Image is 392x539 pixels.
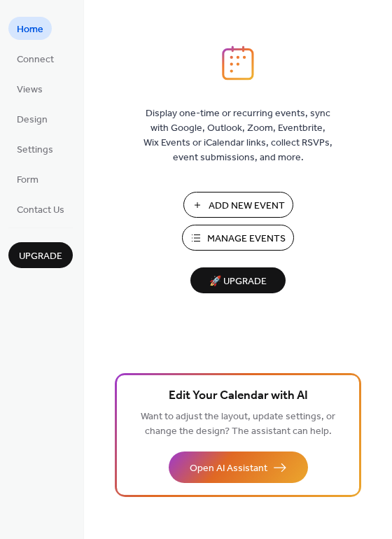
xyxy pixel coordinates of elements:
[8,137,62,160] a: Settings
[182,225,294,251] button: Manage Events
[141,407,335,441] span: Want to adjust the layout, update settings, or change the design? The assistant can help.
[19,249,62,264] span: Upgrade
[8,77,51,100] a: Views
[8,17,52,40] a: Home
[17,22,43,37] span: Home
[17,143,53,157] span: Settings
[8,197,73,220] a: Contact Us
[17,203,64,218] span: Contact Us
[169,386,308,406] span: Edit Your Calendar with AI
[17,173,38,188] span: Form
[169,451,308,483] button: Open AI Assistant
[17,83,43,97] span: Views
[209,199,285,213] span: Add New Event
[8,107,56,130] a: Design
[199,272,277,291] span: 🚀 Upgrade
[190,267,286,293] button: 🚀 Upgrade
[207,232,286,246] span: Manage Events
[8,47,62,70] a: Connect
[183,192,293,218] button: Add New Event
[143,106,332,165] span: Display one-time or recurring events, sync with Google, Outlook, Zoom, Eventbrite, Wix Events or ...
[190,461,267,476] span: Open AI Assistant
[17,52,54,67] span: Connect
[222,45,254,80] img: logo_icon.svg
[8,167,47,190] a: Form
[17,113,48,127] span: Design
[8,242,73,268] button: Upgrade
